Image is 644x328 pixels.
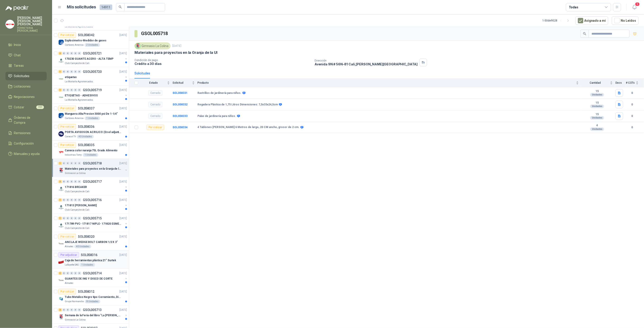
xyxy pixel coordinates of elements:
[78,107,94,110] p: SOL058337
[78,88,81,92] div: 0
[65,62,89,65] p: Club Campestre de Cali
[17,16,47,26] p: [PERSON_NAME] [PERSON_NAME] [PERSON_NAME]
[65,171,86,175] p: Gimnasio La Colina
[66,272,70,275] div: 0
[83,272,102,275] p: GSOL005714
[70,88,73,92] div: 0
[119,180,127,184] p: [DATE]
[173,103,187,106] a: SOL058332
[58,168,64,173] img: Company Logo
[590,93,604,97] div: Unidades
[14,105,24,110] span: Cotizar
[197,114,236,118] b: Palas de jardinería para niños.
[14,63,24,68] span: Tareas
[65,93,98,98] p: ETIQUETAS - ADHESIVOS
[626,114,639,118] b: 0
[612,16,639,25] button: No Leídos
[5,150,47,158] a: Manuales y ayuda
[14,141,34,146] span: Configuración
[74,308,77,311] div: 0
[62,180,66,183] div: 0
[83,308,102,311] p: GSOL005713
[65,190,89,193] p: Club Campestre de Cali
[74,88,77,92] div: 0
[74,180,77,183] div: 0
[70,198,73,202] div: 0
[141,30,168,37] h3: GSOL005718
[5,93,47,101] a: Negociaciones
[5,129,47,137] a: Remisiones
[66,162,70,165] div: 0
[590,127,604,131] div: Unidades
[65,300,84,303] p: Grupo Normandía
[582,101,613,105] b: 15
[14,84,31,89] span: Licitaciones
[582,81,609,84] span: Cantidad
[14,115,42,125] span: Órdenes de Compra
[78,198,81,202] div: 0
[79,263,95,267] div: 1 Unidades
[5,5,29,11] img: Logo peakr
[119,70,127,74] p: [DATE]
[65,263,79,267] p: Lafayette SAS
[84,43,100,47] div: 2 Unidades
[135,62,311,66] p: Crédito a 30 días
[119,308,127,312] p: [DATE]
[58,197,128,212] a: 1 0 0 0 0 0 GSOL005716[DATE] Company Logo171813 [PERSON_NAME]Club Campestre de Cali
[590,116,604,120] div: Unidades
[74,70,77,73] div: 0
[100,5,112,10] span: 14911
[14,53,21,58] span: Chat
[58,58,64,63] img: Company Logo
[582,124,613,127] b: 4
[119,235,127,239] p: [DATE]
[58,179,128,193] a: 2 0 0 0 0 0 GSOL005717[DATE] Company Logo171816 BREAKERClub Campestre de Cali
[626,125,639,130] b: 0
[135,59,311,62] p: Condición de pago
[65,112,118,116] p: Manguera Alta Presion 3000 psi De 1-1/4"
[81,253,97,257] p: SOL058316
[58,95,64,100] img: Company Logo
[65,313,121,318] p: Semana de la Feria del libro "La [PERSON_NAME]"
[58,40,64,45] img: Company Logo
[78,125,94,128] p: SOL058336
[78,272,81,275] div: 0
[70,70,73,73] div: 0
[83,162,102,165] p: GSOL005718
[173,91,187,95] a: SOL058331
[582,90,613,93] b: 15
[58,234,76,239] div: Por cotizar
[119,161,127,166] p: [DATE]
[141,81,166,84] span: Estado
[58,216,128,230] a: 7 0 0 0 0 0 GSOL005715[DATE] Company Logo171789 PVC- 171817 NIPLE- 171820 ESMERILClub Campestre d...
[65,185,87,189] p: 171816 BREAKER
[62,70,66,73] div: 0
[70,308,73,311] div: 0
[67,4,96,10] h1: Mis solicitudes
[583,32,586,35] span: search
[5,40,47,49] a: Inicio
[70,180,73,183] div: 0
[66,217,70,220] div: 0
[78,290,94,293] p: SOL058312
[70,272,73,275] div: 0
[66,198,70,202] div: 0
[74,52,77,55] div: 0
[173,126,187,129] b: SOL058334
[58,87,128,102] a: 1 0 0 0 0 0 GSOL005719[DATE] Company LogoETIQUETAS - ADHESIVOSLa Montaña Agromercados
[58,70,62,73] div: 1
[62,52,66,55] div: 0
[58,241,64,247] img: Company Logo
[66,308,70,311] div: 0
[62,198,66,202] div: 0
[58,113,64,118] img: Company Logo
[569,5,578,10] div: Todas
[78,235,94,238] p: SOL058320
[119,198,127,202] p: [DATE]
[58,252,79,258] div: Por adjudicar
[119,51,127,56] p: [DATE]
[58,186,64,192] img: Company Logo
[65,98,93,102] p: La Montaña Agromercados
[635,2,640,6] span: 9
[58,124,76,129] div: Por cotizar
